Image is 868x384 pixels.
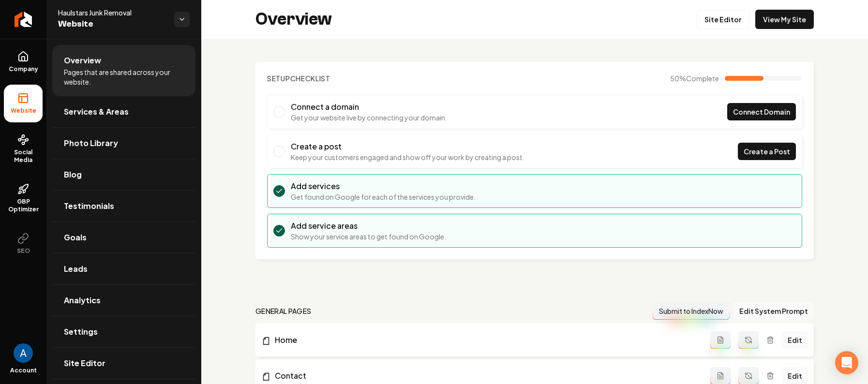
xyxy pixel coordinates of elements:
[255,306,312,316] h2: general pages
[755,10,814,29] a: View My Site
[696,10,749,29] a: Site Editor
[4,126,43,172] a: Social Media
[14,343,33,363] button: Open user button
[64,137,118,149] span: Photo Library
[291,101,447,113] h3: Connect a domain
[64,200,114,212] span: Testimonials
[5,65,42,73] span: Company
[261,370,710,382] a: Contact
[52,159,195,190] a: Blog
[255,10,332,29] h2: Overview
[653,302,730,320] button: Submit to IndexNow
[64,55,101,66] span: Overview
[64,357,105,369] span: Site Editor
[4,43,43,81] a: Company
[733,302,814,320] button: Edit System Prompt
[64,232,87,243] span: Goals
[835,351,858,374] div: Open Intercom Messenger
[64,326,98,338] span: Settings
[64,67,184,87] span: Pages that are shared across your website.
[64,106,129,118] span: Services & Areas
[267,74,330,83] h2: Checklist
[738,143,796,160] a: Create a Post
[291,180,476,192] h3: Add services
[727,103,796,120] a: Connect Domain
[744,147,790,157] span: Create a Post
[52,348,195,379] a: Site Editor
[52,222,195,253] a: Goals
[291,220,446,232] h3: Add service areas
[64,263,88,275] span: Leads
[14,343,33,363] img: Andrew Magana
[58,17,166,31] span: Website
[782,331,808,349] a: Edit
[4,198,43,213] span: GBP Optimizer
[13,247,34,255] span: SEO
[7,107,40,115] span: Website
[52,316,195,347] a: Settings
[710,331,731,349] button: Add admin page prompt
[670,74,719,83] span: 50 %
[4,176,43,221] a: GBP Optimizer
[291,141,524,152] h3: Create a post
[10,367,37,374] span: Account
[4,225,43,263] button: SEO
[52,128,195,159] a: Photo Library
[733,107,790,117] span: Connect Domain
[261,334,710,346] a: Home
[58,8,166,17] span: Haulstars Junk Removal
[52,253,195,284] a: Leads
[686,74,719,83] span: Complete
[291,152,524,162] p: Keep your customers engaged and show off your work by creating a post.
[52,191,195,222] a: Testimonials
[52,285,195,316] a: Analytics
[291,232,446,241] p: Show your service areas to get found on Google.
[64,295,101,306] span: Analytics
[291,192,476,202] p: Get found on Google for each of the services you provide.
[291,113,447,122] p: Get your website live by connecting your domain.
[15,12,32,27] img: Rebolt Logo
[267,74,290,83] span: Setup
[64,169,82,180] span: Blog
[52,96,195,127] a: Services & Areas
[4,148,43,164] span: Social Media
